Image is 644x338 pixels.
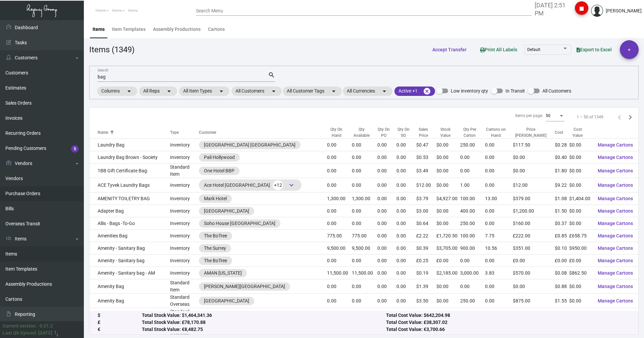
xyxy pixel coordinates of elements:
[377,279,396,294] td: 0.00
[170,267,199,279] td: Inventory
[170,129,199,135] div: Type
[569,267,592,279] td: $862.50
[485,205,513,217] td: 0.00
[569,294,592,308] td: $0.00
[204,142,296,149] div: [GEOGRAPHIC_DATA] [GEOGRAPHIC_DATA]
[343,87,392,96] mat-chip: All Currencies
[546,114,565,118] mat-select: Items per page:
[436,139,460,151] td: $0.00
[416,308,436,323] td: $0.00
[377,230,396,242] td: 0.00
[377,178,396,192] td: 0.00
[569,192,592,205] td: $1,404.00
[598,270,633,276] span: Manage Cartons
[396,267,416,279] td: 0.00
[592,242,638,254] button: Manage Cartons
[485,242,513,255] td: 10.56
[170,205,199,217] td: Inventory
[598,208,633,214] span: Manage Cartons
[436,217,460,230] td: $0.00
[575,1,588,15] button: stop
[460,255,485,267] td: 0.00
[396,308,416,323] td: 0.00
[327,126,346,138] div: Qty On Hand
[93,26,105,33] div: Items
[436,178,460,192] td: $0.00
[513,151,555,164] td: $0.00
[170,217,199,230] td: Inventory
[352,308,377,323] td: 0.00
[128,8,138,13] span: Items
[170,139,199,151] td: Inventory
[513,164,555,178] td: $0.00
[555,205,569,217] td: $1.50
[165,87,173,95] mat-icon: arrow_drop_down
[327,308,352,323] td: 0.00
[377,151,396,164] td: 0.00
[327,164,352,178] td: 0.00
[90,139,170,151] td: Laundry Bag
[204,297,249,304] div: [GEOGRAPHIC_DATA]
[377,164,396,178] td: 0.00
[204,154,235,161] div: Pali Hollywood
[90,267,170,279] td: Amenity - Sanitary bag - AM
[432,47,467,52] span: Accept Transfer
[555,230,569,242] td: £0.85
[217,87,225,95] mat-icon: arrow_drop_down
[460,205,485,217] td: 400.00
[330,87,338,95] mat-icon: arrow_drop_down
[480,47,517,52] span: Print All Labels
[542,87,571,95] span: All Customers
[460,139,485,151] td: 250.00
[327,279,352,294] td: 0.00
[394,87,435,96] mat-chip: Active +1
[287,181,296,189] span: keyboard_arrow_down
[204,232,227,239] div: The BoTree
[513,217,555,230] td: $160.00
[598,196,633,201] span: Manage Cartons
[170,129,179,135] div: Type
[396,192,416,205] td: 0.00
[208,26,225,33] div: Cartons
[352,205,377,217] td: 0.00
[377,267,396,279] td: 0.00
[170,279,199,294] td: Standard Item
[416,164,436,178] td: $3.49
[555,217,569,230] td: $0.37
[396,242,416,255] td: 0.00
[416,267,436,279] td: $0.19
[527,47,540,52] span: Default
[416,217,436,230] td: $0.64
[416,242,436,255] td: $0.39
[352,126,377,138] div: Qty Available
[327,230,352,242] td: 775.00
[436,126,454,138] div: Stock Value
[592,255,638,267] button: Manage Cartons
[90,308,170,323] td: Amenity Bag
[485,217,513,230] td: 0.00
[569,151,592,164] td: $0.00
[396,139,416,151] td: 0.00
[204,283,285,290] div: [PERSON_NAME][GEOGRAPHIC_DATA]
[139,87,177,96] mat-chip: All Reps
[555,129,569,135] div: Cost
[505,87,525,95] span: In Transit
[153,26,201,33] div: Assembly Productions
[90,205,170,217] td: Adapter Bag
[377,242,396,255] td: 0.00
[396,294,416,308] td: 0.00
[598,298,633,303] span: Manage Cartons
[598,221,633,226] span: Manage Cartons
[513,205,555,217] td: $1,200.00
[485,255,513,267] td: 0.00
[327,217,352,230] td: 0.00
[569,279,592,294] td: $0.00
[396,126,416,138] div: Qty On SO
[569,242,592,255] td: $950.00
[592,165,638,177] button: Manage Cartons
[592,205,638,217] button: Manage Cartons
[460,178,485,192] td: 1.00
[485,294,513,308] td: 0.00
[475,44,523,56] button: Print All Labels
[90,255,170,267] td: Amenity - Sanitary bag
